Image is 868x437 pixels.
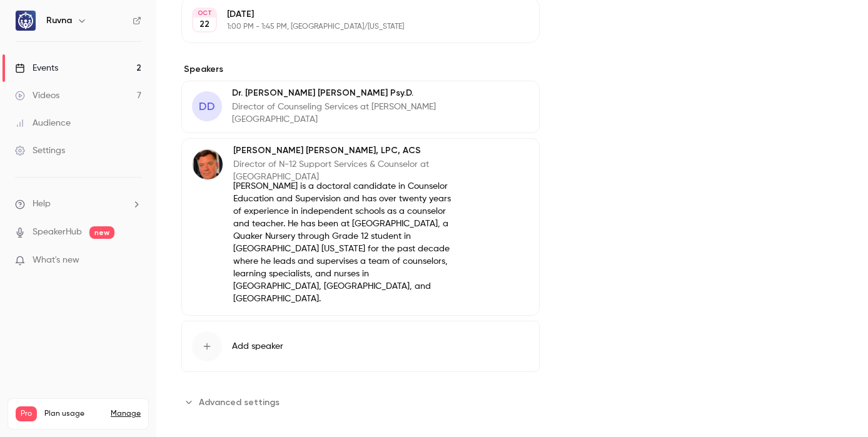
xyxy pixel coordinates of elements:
[126,255,141,266] iframe: Noticeable Trigger
[181,138,540,316] div: Frederick Clemens Pratt, LPC, ACS[PERSON_NAME] [PERSON_NAME], LPC, ACSDirector of N-12 Support Se...
[233,144,458,157] p: [PERSON_NAME] [PERSON_NAME], LPC, ACS
[199,98,215,115] span: DD
[193,149,223,179] img: Frederick Clemens Pratt, LPC, ACS
[33,226,82,239] a: SpeakerHub
[33,198,51,211] span: Help
[33,254,79,267] span: What's new
[199,18,209,31] p: 22
[227,8,473,21] p: [DATE]
[181,392,540,412] section: Advanced settings
[44,409,103,419] span: Plan usage
[111,409,141,419] a: Manage
[181,81,540,133] div: DDDr. [PERSON_NAME] [PERSON_NAME] Psy.D.Director of Counseling Services at [PERSON_NAME][GEOGRAPH...
[15,62,58,74] div: Events
[16,11,36,31] img: Ruvna
[15,198,141,211] li: help-dropdown-opener
[181,392,287,412] button: Advanced settings
[233,180,458,305] p: [PERSON_NAME] is a doctoral candidate in Counselor Education and Supervision and has over twenty ...
[16,406,37,421] span: Pro
[181,321,540,372] button: Add speaker
[193,9,216,18] div: OCT
[46,14,72,27] h6: Ruvna
[15,89,59,102] div: Videos
[232,87,458,99] p: Dr. [PERSON_NAME] [PERSON_NAME] Psy.D.
[227,22,473,32] p: 1:00 PM - 1:45 PM, [GEOGRAPHIC_DATA]/[US_STATE]
[232,101,458,126] p: Director of Counseling Services at [PERSON_NAME][GEOGRAPHIC_DATA]
[232,340,283,353] span: Add speaker
[15,144,65,157] div: Settings
[15,117,71,129] div: Audience
[89,226,114,239] span: new
[199,396,280,409] span: Advanced settings
[233,158,458,183] p: Director of N-12 Support Services & Counselor at [GEOGRAPHIC_DATA]
[181,63,540,76] label: Speakers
